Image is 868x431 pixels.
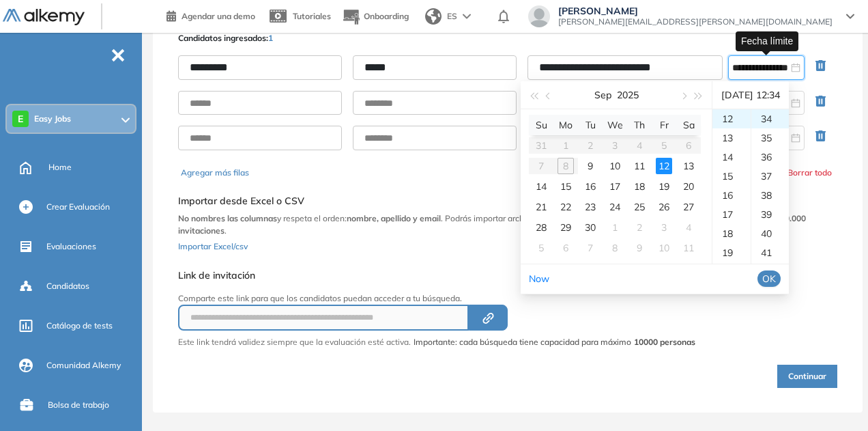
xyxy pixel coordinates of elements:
div: 6 [558,240,574,256]
td: 2025-09-14 [529,176,553,197]
div: 5 [533,240,549,256]
div: 21 [533,199,549,215]
div: 11 [631,158,648,174]
span: Bolsa de trabajo [48,399,109,411]
div: 27 [680,199,697,215]
span: Onboarding [364,11,409,21]
td: 2025-10-02 [627,217,652,238]
div: 4 [680,219,697,236]
span: 1 [268,33,273,43]
td: 2025-09-20 [676,176,701,197]
b: No nombres las columnas [178,213,277,223]
td: 2025-10-06 [553,238,578,258]
span: Comunidad Alkemy [46,359,121,372]
span: Evaluaciones [46,240,96,253]
div: 41 [751,243,789,262]
div: 13 [712,128,751,148]
span: Candidatos [46,280,89,292]
td: 2025-09-27 [676,197,701,217]
p: Este link tendrá validez siempre que la evaluación esté activa. [178,336,411,348]
h5: Link de invitación [178,270,695,281]
span: [PERSON_NAME][EMAIL_ADDRESS][PERSON_NAME][DOMAIN_NAME] [558,16,833,27]
div: 12 [656,158,672,174]
td: 2025-09-24 [603,197,627,217]
td: 2025-09-11 [627,156,652,176]
div: 12 [712,109,751,128]
td: 2025-10-10 [652,238,676,258]
td: 2025-09-16 [578,176,603,197]
button: Continuar [777,365,837,388]
div: 16 [582,178,598,195]
div: 19 [712,243,751,262]
span: Agendar una demo [182,11,255,21]
div: 29 [558,219,574,236]
td: 2025-09-23 [578,197,603,217]
td: 2025-10-04 [676,217,701,238]
span: ES [447,10,457,23]
div: 7 [582,240,598,256]
td: 2025-09-26 [652,197,676,217]
td: 2025-09-25 [627,197,652,217]
div: 16 [712,186,751,205]
td: 2025-09-28 [529,217,553,238]
div: 17 [712,205,751,224]
span: Easy Jobs [34,113,71,124]
div: 37 [751,167,789,186]
div: 15 [712,167,751,186]
td: 2025-10-08 [603,238,627,258]
td: 2025-09-22 [553,197,578,217]
td: 2025-10-05 [529,238,553,258]
span: OK [762,271,776,286]
span: Importar Excel/csv [178,241,248,251]
span: Catálogo de tests [46,320,113,332]
div: 42 [751,262,789,281]
td: 2025-10-09 [627,238,652,258]
div: 10 [656,240,672,256]
div: 14 [533,178,549,195]
div: 15 [558,178,574,195]
td: 2025-09-19 [652,176,676,197]
div: 28 [533,219,549,236]
div: 23 [582,199,598,215]
a: Now [529,273,549,285]
div: 1 [607,219,623,236]
div: 30 [582,219,598,236]
span: E [18,113,23,124]
th: Th [627,115,652,135]
b: nombre, apellido y email [347,213,441,223]
div: 36 [751,148,789,167]
a: Agendar una demo [167,7,255,23]
button: Sep [594,81,611,109]
span: Tutoriales [293,11,331,21]
p: Candidatos ingresados: [178,32,273,44]
div: [DATE] 12:34 [718,81,783,109]
button: Agregar más filas [181,167,249,179]
p: y respeta el orden: . Podrás importar archivos de . Cada evaluación tiene un . [178,212,837,237]
div: 20 [680,178,697,195]
div: 18 [631,178,648,195]
div: 19 [656,178,672,195]
img: Logo [3,9,85,26]
div: 18 [712,224,751,243]
td: 2025-10-07 [578,238,603,258]
button: Borrar todo [787,167,832,179]
th: Su [529,115,553,135]
td: 2025-10-01 [603,217,627,238]
h5: Importar desde Excel o CSV [178,195,837,207]
p: Comparte este link para que los candidatos puedan acceder a tu búsqueda. [178,292,695,305]
div: 26 [656,199,672,215]
div: Fecha límite [736,31,798,51]
span: Crear Evaluación [46,201,110,213]
th: We [603,115,627,135]
td: 2025-10-03 [652,217,676,238]
td: 2025-09-29 [553,217,578,238]
div: 38 [751,186,789,205]
span: Home [48,161,72,173]
div: 35 [751,128,789,148]
span: [PERSON_NAME] [558,5,833,16]
span: Importante: cada búsqueda tiene capacidad para máximo [414,336,695,348]
td: 2025-09-13 [676,156,701,176]
div: 8 [607,240,623,256]
td: 2025-09-12 [652,156,676,176]
div: 22 [558,199,574,215]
